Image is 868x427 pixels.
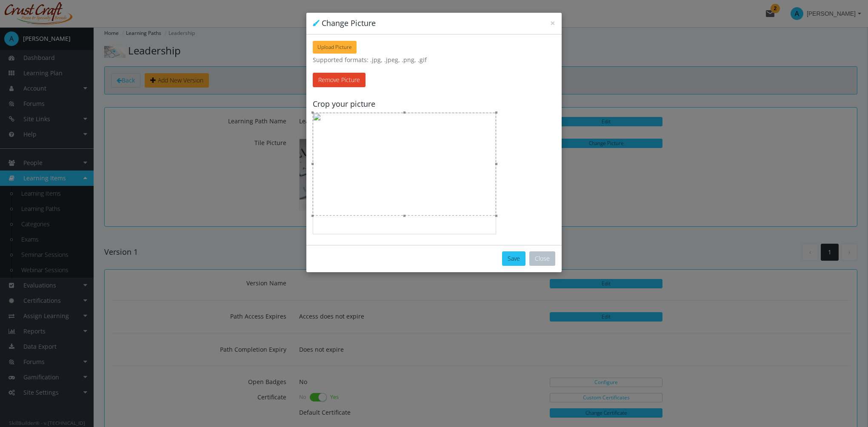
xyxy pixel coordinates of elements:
button: Save [502,251,525,266]
span: Change Picture [322,18,376,28]
span: Upload Picture [317,43,352,51]
button: Close [529,251,555,266]
h4: Crop your picture [313,100,555,108]
button: Upload Picture [313,41,357,54]
button: Remove Picture [313,73,365,87]
button: × [550,19,555,28]
span: Supported formats: .jpg, .jpeg, .png, .gif [313,56,555,64]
